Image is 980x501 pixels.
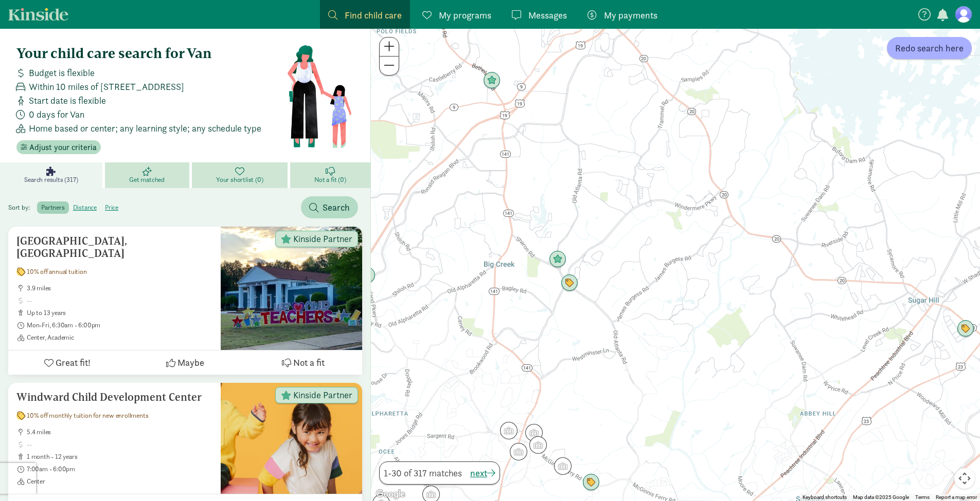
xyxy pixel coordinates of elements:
h4: Your child care search for Van [16,45,287,62]
span: Get matched [129,176,165,184]
span: Messages [528,8,567,22]
span: Not a fit [293,356,325,369]
span: Search [323,200,350,214]
span: Center, Academic [27,333,212,342]
span: Budget is flexible [29,66,95,80]
button: Keyboard shortcuts [803,494,847,501]
a: Your shortlist (0) [192,162,290,188]
span: Within 10 miles of [STREET_ADDRESS] [29,80,184,94]
a: Report a map error [936,494,977,500]
span: Home based or center; any learning style; any schedule type [29,121,261,135]
span: 5.4 miles [27,428,212,436]
span: Great fit! [56,356,91,369]
span: Kinside Partner [293,234,352,244]
button: Search [301,196,358,218]
div: Click to see details [529,436,547,454]
div: Click to see details [549,251,566,268]
span: 1 month - 12 years [27,453,212,461]
span: Adjust your criteria [29,141,97,154]
span: 0 days for Van [29,107,84,121]
a: Kinside [8,8,68,21]
span: 3.9 miles [27,284,212,292]
span: 10% off annual tuition [27,268,87,276]
div: Click to see details [561,274,578,292]
span: Find child care [345,8,402,22]
span: Kinside Partner [293,391,352,400]
a: Not a fit (0) [290,162,370,188]
span: Redo search here [895,41,964,55]
span: Start date is flexible [29,94,106,107]
span: My payments [604,8,657,22]
button: Not a fit [244,350,362,375]
button: Maybe [126,350,244,375]
span: Mon-Fri, 6:30am - 6:00pm [27,321,212,329]
div: Click to see details [582,474,600,491]
label: price [101,201,122,214]
a: Open this area in Google Maps (opens a new window) [373,488,407,501]
span: 10% off monthly tuition for new enrollments [27,412,148,420]
span: 1-30 of 317 matches [384,466,462,480]
button: Map camera controls [954,468,975,489]
span: My programs [439,8,491,22]
button: Redo search here [887,37,972,59]
label: partners [37,201,68,214]
span: Map data ©2025 Google [853,494,909,500]
span: 7:00am - 6:00pm [27,465,212,473]
span: Search results (317) [24,176,78,184]
div: Click to see details [554,457,572,475]
button: next [470,466,495,480]
label: distance [69,201,101,214]
span: Maybe [177,356,204,369]
a: Terms (opens in new tab) [915,494,930,500]
span: up to 13 years [27,309,212,317]
h5: [GEOGRAPHIC_DATA], [GEOGRAPHIC_DATA] [16,235,212,259]
div: Click to see details [510,443,527,460]
a: Get matched [105,162,192,188]
button: Adjust your criteria [16,140,101,155]
span: Not a fit (0) [314,176,346,184]
h5: Windward Child Development Center [16,391,212,403]
img: Google [373,488,407,501]
span: Your shortlist (0) [216,176,263,184]
span: Sort by: [8,203,35,212]
div: Click to see details [957,320,974,338]
div: Click to see details [525,424,543,441]
button: Great fit! [8,350,126,375]
span: Center [27,477,212,486]
div: Click to see details [500,422,518,439]
div: Click to see details [483,72,501,89]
